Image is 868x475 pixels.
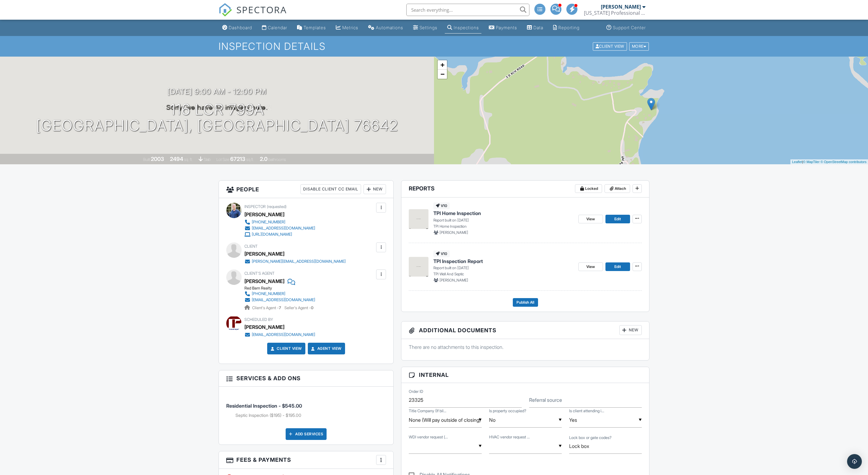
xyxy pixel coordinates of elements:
[244,225,315,231] a: [EMAIL_ADDRESS][DOMAIN_NAME]
[558,25,580,30] div: Reporting
[303,25,326,30] div: Templates
[269,345,302,352] a: Client View
[300,184,361,194] div: Disable Client CC Email
[244,210,284,219] div: [PERSON_NAME]
[409,408,446,414] label: Title Company (If billing to closing)
[604,22,648,34] a: Support Center
[246,157,254,162] span: sq.ft.
[438,70,447,79] a: Zoom out
[454,25,479,30] div: Inspections
[401,321,649,339] h3: Additional Documents
[366,22,406,34] a: Automations (Advanced)
[569,435,612,440] label: Lock box or gate codes?
[252,232,292,237] div: [URL][DOMAIN_NAME]
[629,42,649,50] div: More
[311,305,313,310] strong: 0
[244,277,284,286] a: [PERSON_NAME]
[790,159,868,165] div: |
[286,428,327,440] div: Add Services
[226,403,302,409] span: Residential Inspection - $545.00
[252,226,315,231] div: [EMAIL_ADDRESS][DOMAIN_NAME]
[170,156,183,162] div: 2494
[533,25,543,30] div: Data
[584,10,645,16] div: Texas Professional Inspections
[259,22,290,34] a: Calendar
[592,44,629,48] a: Client View
[219,181,393,198] h3: People
[184,157,193,162] span: sq. ft.
[268,25,287,30] div: Calendar
[420,25,437,30] div: Settings
[376,25,403,30] div: Automations
[847,454,862,469] div: Open Intercom Messenger
[167,87,267,96] h3: [DATE] 9:00 am - 12:00 pm
[409,389,423,394] label: Order ID
[260,156,267,162] div: 2.0
[342,25,358,30] div: Metrics
[310,345,342,352] a: Agent View
[529,397,562,403] label: Referral source
[279,305,281,310] strong: 7
[219,8,287,21] a: SPECTORA
[411,22,440,34] a: Settings
[409,434,448,440] label: WDI vendor request (billed separately)
[252,297,315,302] div: [EMAIL_ADDRESS][DOMAIN_NAME]
[569,439,642,454] input: Lock box or gate codes?
[219,3,232,17] img: The Best Home Inspection Software - Spectora
[219,370,393,386] h3: Services & Add ons
[406,4,529,16] input: Search everything...
[244,291,315,297] a: [PHONE_NUMBER]
[619,325,642,335] div: New
[401,367,649,383] h3: Internal
[364,184,386,194] div: New
[244,258,346,265] a: [PERSON_NAME][EMAIL_ADDRESS][DOMAIN_NAME]
[252,332,315,337] div: [EMAIL_ADDRESS][DOMAIN_NAME]
[220,22,255,34] a: Dashboard
[601,4,641,10] div: [PERSON_NAME]
[486,22,520,34] a: Payments
[267,204,287,209] span: (requested)
[219,451,393,469] h3: Fees & Payments
[284,305,313,310] span: Seller's Agent -
[524,22,546,34] a: Data
[244,204,266,209] span: Inspector
[229,25,252,30] div: Dashboard
[235,412,386,418] li: Add on: Septic Inspection ($195)
[333,22,361,34] a: Metrics
[36,102,398,134] h1: 116 LCR 799A [GEOGRAPHIC_DATA], [GEOGRAPHIC_DATA] 76642
[489,408,526,414] label: Is property occupied?
[236,3,287,16] span: SPECTORA
[244,271,275,276] span: Client's Agent
[219,41,649,52] h1: Inspection Details
[204,157,211,162] span: slab
[244,317,273,322] span: Scheduled By
[216,157,229,162] span: Lot Size
[244,297,315,303] a: [EMAIL_ADDRESS][DOMAIN_NAME]
[569,408,604,414] label: Is client attending inspection?
[244,231,315,237] a: [URL][DOMAIN_NAME]
[792,160,802,164] a: Leaflet
[593,42,627,50] div: Client View
[230,156,245,162] div: 67213
[551,22,582,34] a: Reporting
[252,259,346,264] div: [PERSON_NAME][EMAIL_ADDRESS][DOMAIN_NAME]
[445,22,481,34] a: Inspections
[244,332,315,338] a: [EMAIL_ADDRESS][DOMAIN_NAME]
[244,219,315,225] a: [PHONE_NUMBER]
[252,305,282,310] span: Client's Agent -
[821,160,866,164] a: © OpenStreetMap contributors
[295,22,328,34] a: Templates
[252,291,285,296] div: [PHONE_NUMBER]
[226,391,386,423] li: Service: Residential Inspection
[409,344,642,350] p: There are no attachments to this inspection.
[268,157,286,162] span: bathrooms
[803,160,820,164] a: © MapTiler
[438,60,447,70] a: Zoom in
[151,156,164,162] div: 2003
[613,25,646,30] div: Support Center
[489,434,530,440] label: HVAC vendor request (billed separately)
[252,220,285,225] div: [PHONE_NUMBER]
[244,286,320,291] div: Red Barn Realty
[244,244,258,249] span: Client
